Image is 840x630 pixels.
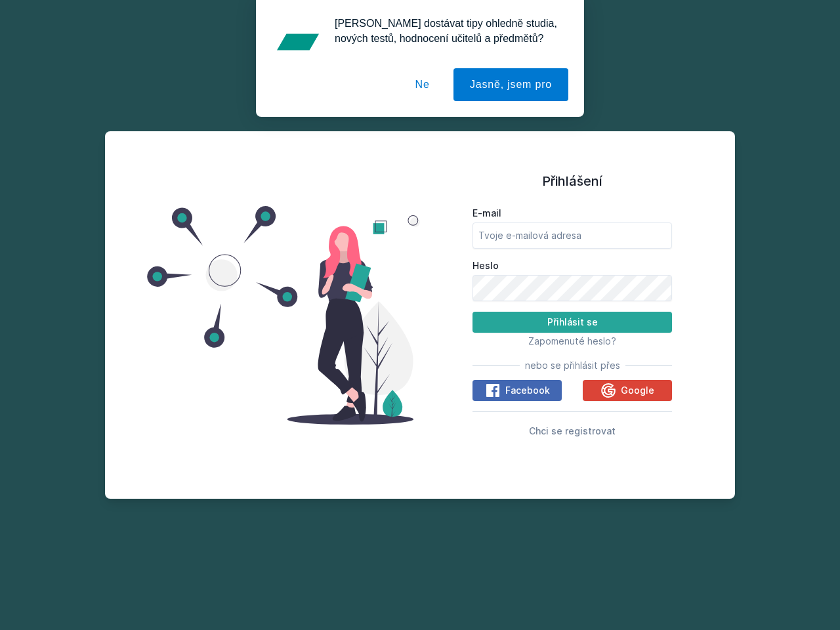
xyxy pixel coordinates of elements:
[583,380,672,401] button: Google
[472,222,672,249] input: Tvoje e-mailová adresa
[472,171,672,191] h1: Přihlášení
[472,207,672,220] label: E-mail
[528,335,616,346] span: Zapomenuté heslo?
[399,68,446,101] button: Ne
[525,359,620,372] span: nebo se přihlásit přes
[453,68,568,101] button: Jasně, jsem pro
[272,16,324,68] img: notification icon
[505,384,550,397] span: Facebook
[472,380,562,401] button: Facebook
[529,423,616,438] button: Chci se registrovat
[529,425,616,436] span: Chci se registrovat
[324,16,568,46] div: [PERSON_NAME] dostávat tipy ohledně studia, nových testů, hodnocení učitelů a předmětů?
[472,312,672,333] button: Přihlásit se
[621,384,654,397] span: Google
[472,259,672,272] label: Heslo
